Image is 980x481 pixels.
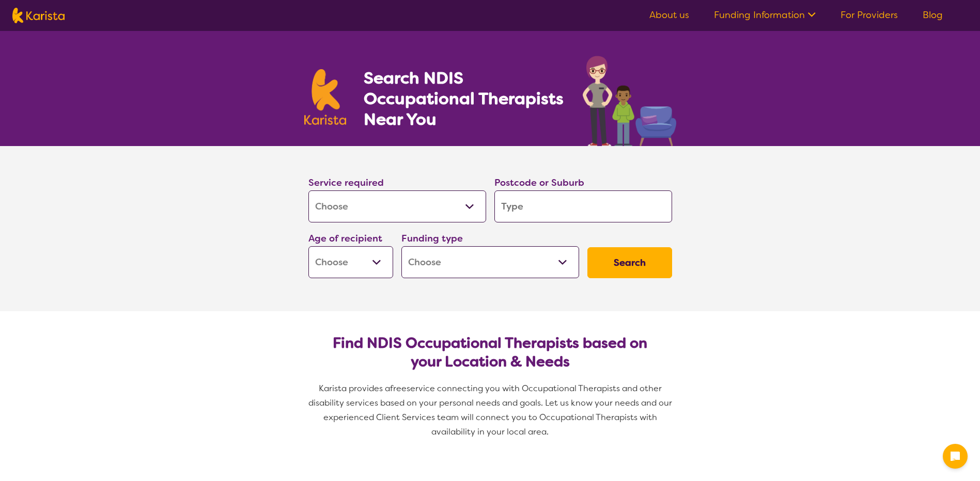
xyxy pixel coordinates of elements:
label: Postcode or Suburb [494,177,584,189]
a: For Providers [841,9,898,21]
span: service connecting you with Occupational Therapists and other disability services based on your p... [308,383,674,437]
label: Funding type [401,232,463,245]
img: occupational-therapy [583,56,676,146]
img: Karista logo [304,69,347,125]
a: Blog [923,9,943,21]
a: About us [649,9,689,21]
button: Search [587,247,672,278]
a: Funding Information [714,9,816,21]
span: free [390,383,407,394]
input: Type [494,190,672,222]
h2: Find NDIS Occupational Therapists based on your Location & Needs [317,334,664,371]
span: Karista provides a [319,383,390,394]
label: Age of recipient [308,232,382,245]
img: Karista logo [12,8,65,23]
h1: Search NDIS Occupational Therapists Near You [364,68,565,130]
label: Service required [308,177,384,189]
